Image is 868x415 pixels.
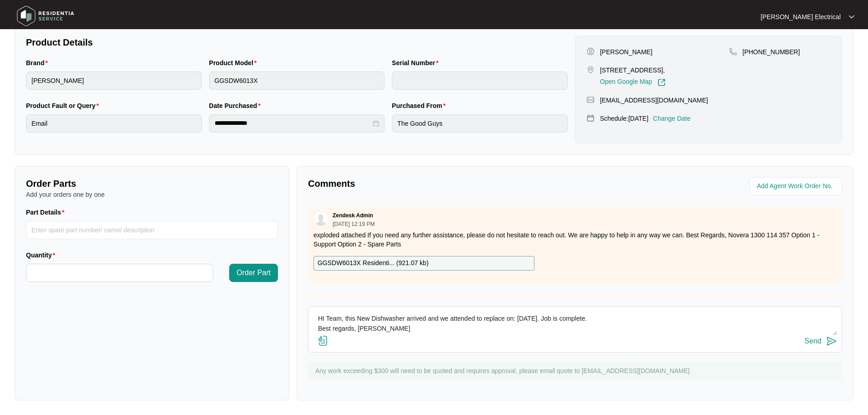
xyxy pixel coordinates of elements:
[313,312,837,335] textarea: HI Team, this New Dishwasher arrived and we attended to replace on: [DATE]. Job is complete. Best...
[209,72,385,90] input: Product Model
[209,101,264,110] label: Date Purchased
[805,337,822,345] div: Send
[760,12,841,21] p: [PERSON_NAME] Electrical
[757,181,837,192] input: Add Agent Work Order No.
[333,221,375,227] p: [DATE] 12:19 PM
[26,221,278,239] input: Part Details
[586,66,595,74] img: map-pin
[26,264,213,282] input: Quantity
[26,101,103,110] label: Product Fault or Query
[26,72,202,90] input: Brand
[805,335,837,348] button: Send
[26,190,278,199] p: Add your orders one by one
[308,177,569,190] p: Comments
[26,177,278,190] p: Order Parts
[586,114,595,122] img: map-pin
[14,2,77,30] img: residentia service logo
[229,264,278,282] button: Order Part
[657,78,666,87] img: Link-External
[318,335,329,346] img: file-attachment-doc.svg
[314,212,328,226] img: user.svg
[26,208,68,217] label: Part Details
[392,58,442,67] label: Serial Number
[600,66,666,75] p: [STREET_ADDRESS],
[26,114,202,133] input: Product Fault or Query
[600,78,666,87] a: Open Google Map
[600,114,648,123] p: Schedule: [DATE]
[729,47,737,56] img: map-pin
[743,47,800,56] p: [PHONE_NUMBER]
[392,114,568,133] input: Purchased From
[653,114,691,123] p: Change Date
[586,47,595,56] img: user-pin
[600,47,652,56] p: [PERSON_NAME]
[313,231,837,249] p: exploded attached If you need any further assistance, please do not hesitate to reach out. We are...
[26,251,59,260] label: Quantity
[318,258,429,268] p: GGSDW6013X Residenti... ( 921.07 kb )
[333,212,373,219] p: Zendesk Admin
[315,366,837,375] p: Any work exceeding $300 will need to be quoted and requires approval, please email quote to [EMAI...
[600,96,708,105] p: [EMAIL_ADDRESS][DOMAIN_NAME]
[826,336,837,347] img: send-icon.svg
[26,36,568,49] p: Product Details
[586,96,595,104] img: map-pin
[26,58,51,67] label: Brand
[215,118,371,128] input: Date Purchased
[392,101,449,110] label: Purchased From
[209,58,261,67] label: Product Model
[236,267,271,278] span: Order Part
[849,15,854,19] img: dropdown arrow
[392,72,568,90] input: Serial Number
